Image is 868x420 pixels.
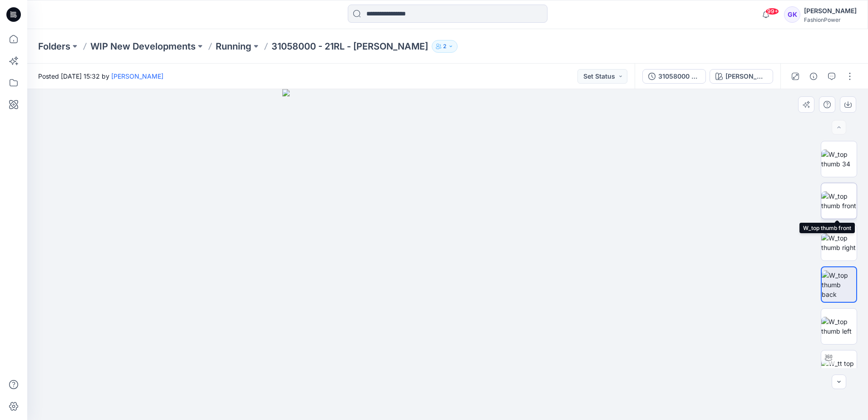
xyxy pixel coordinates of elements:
[821,317,857,336] img: W_top thumb left
[821,359,857,378] img: W_tt top thumb
[38,40,70,53] a: Folders
[38,71,163,81] span: Posted [DATE] 15:32 by
[271,40,428,53] p: 31058000 - 21RL - [PERSON_NAME]
[765,8,779,15] span: 99+
[710,69,773,84] button: [PERSON_NAME] (As Swatch)
[443,41,446,51] p: 2
[658,71,700,81] div: 31058000 - 21RL - Ravita
[111,72,163,80] a: [PERSON_NAME]
[821,150,857,169] img: W_top thumb 34
[642,69,706,84] button: 31058000 - 21RL - [PERSON_NAME]
[784,6,800,23] div: GK
[432,40,458,53] button: 2
[282,89,613,420] img: eyJhbGciOiJIUzI1NiIsImtpZCI6IjAiLCJzbHQiOiJzZXMiLCJ0eXAiOiJKV1QifQ.eyJkYXRhIjp7InR5cGUiOiJzdG9yYW...
[725,71,767,81] div: Olive Green (As Swatch)
[804,16,857,23] div: FashionPower
[216,40,252,53] a: Running
[821,191,857,210] img: W_top thumb front
[821,233,857,252] img: W_top thumb right
[806,69,821,84] button: Details
[804,5,857,16] div: [PERSON_NAME]
[90,40,196,53] a: WIP New Developments
[822,270,856,299] img: W_top thumb back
